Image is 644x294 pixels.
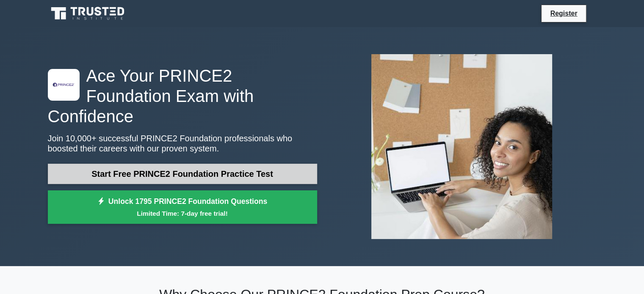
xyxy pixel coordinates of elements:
[58,209,307,218] small: Limited Time: 7-day free trial!
[48,133,317,154] p: Join 10,000+ successful PRINCE2 Foundation professionals who boosted their careers with our prove...
[48,164,317,184] a: Start Free PRINCE2 Foundation Practice Test
[48,66,317,126] h1: Ace Your PRINCE2 Foundation Exam with Confidence
[48,190,317,224] a: Unlock 1795 PRINCE2 Foundation QuestionsLimited Time: 7-day free trial!
[545,8,582,19] a: Register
